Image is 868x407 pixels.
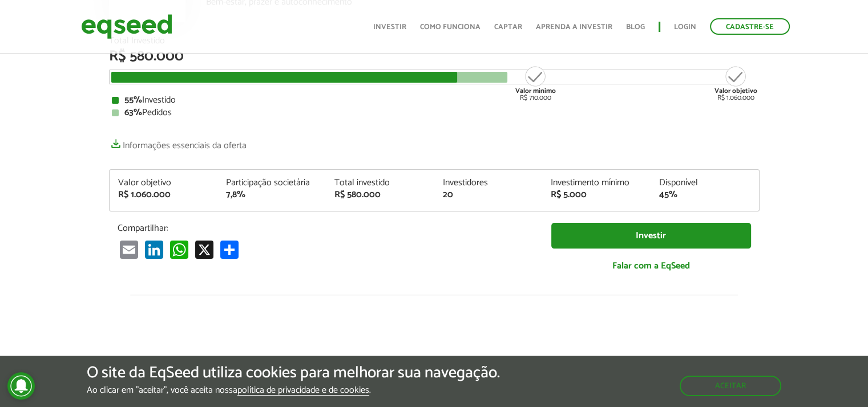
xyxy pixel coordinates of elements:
div: R$ 580.000 [109,49,760,64]
div: Participação societária [226,178,317,188]
div: Disponível [659,178,750,188]
a: Falar com a EqSeed [551,254,751,278]
div: R$ 710.000 [514,65,557,101]
div: Valor objetivo [118,178,209,188]
a: política de privacidade e de cookies [237,386,369,396]
a: Blog [626,23,645,31]
div: Total investido [334,178,426,188]
div: R$ 1.060.000 [714,65,757,101]
a: Aprenda a investir [536,23,612,31]
a: Login [674,23,696,31]
a: Email [118,239,140,258]
div: 20 [442,190,534,200]
div: R$ 1.060.000 [118,190,209,200]
strong: 55% [124,92,142,108]
strong: 63% [124,105,142,120]
div: R$ 580.000 [334,190,426,200]
a: Investir [551,223,751,249]
strong: Valor objetivo [714,86,757,96]
h5: O site da EqSeed utiliza cookies para melhorar sua navegação. [87,364,500,382]
strong: Valor mínimo [515,86,556,96]
a: X [193,239,216,258]
a: Cadastre-se [710,18,790,35]
a: Investir [373,23,406,31]
button: Aceitar [680,376,781,396]
p: Ao clicar em "aceitar", você aceita nossa . [87,385,500,396]
a: Captar [494,23,522,31]
a: WhatsApp [168,239,191,258]
img: EqSeed [81,11,172,42]
div: 7,8% [226,190,317,200]
div: Investido [112,96,757,105]
div: Investidores [442,178,534,188]
a: Compartilhar [218,239,241,258]
div: Investimento mínimo [551,178,642,188]
a: Como funciona [420,23,481,31]
div: 45% [659,190,750,200]
p: Compartilhar: [118,223,534,234]
a: Informações essenciais da oferta [109,135,247,150]
div: R$ 5.000 [551,190,642,200]
div: Pedidos [112,108,757,117]
a: LinkedIn [143,239,165,258]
